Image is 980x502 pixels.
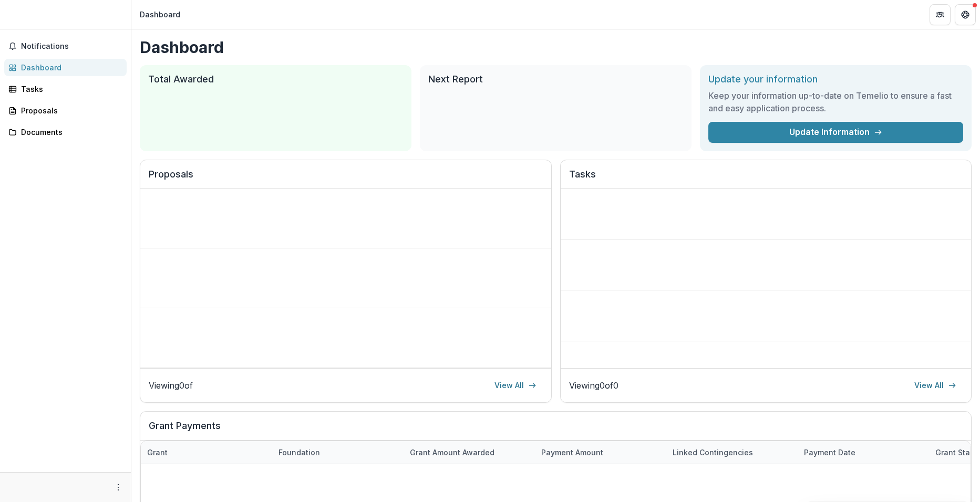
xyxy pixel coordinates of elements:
[569,169,963,189] h2: Tasks
[112,481,125,494] button: More
[428,74,683,85] h2: Next Report
[4,80,127,98] a: Tasks
[908,377,963,394] a: View All
[149,169,543,189] h2: Proposals
[21,83,118,95] div: Tasks
[149,379,193,392] p: Viewing 0 of
[4,59,127,76] a: Dashboard
[569,379,618,392] p: Viewing 0 of 0
[4,123,127,141] a: Documents
[708,74,963,85] h2: Update your information
[4,38,127,55] button: Notifications
[21,105,118,116] div: Proposals
[21,62,118,73] div: Dashboard
[140,38,972,57] h1: Dashboard
[149,420,963,440] h2: Grant Payments
[148,74,403,85] h2: Total Awarded
[955,4,976,25] button: Get Help
[708,89,963,114] h3: Keep your information up-to-date on Temelio to ensure a fast and easy application process.
[708,122,963,143] a: Update Information
[140,9,180,20] div: Dashboard
[488,377,543,394] a: View All
[21,127,118,138] div: Documents
[930,4,951,25] button: Partners
[136,7,184,22] nav: breadcrumb
[21,42,122,51] span: Notifications
[4,102,127,119] a: Proposals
